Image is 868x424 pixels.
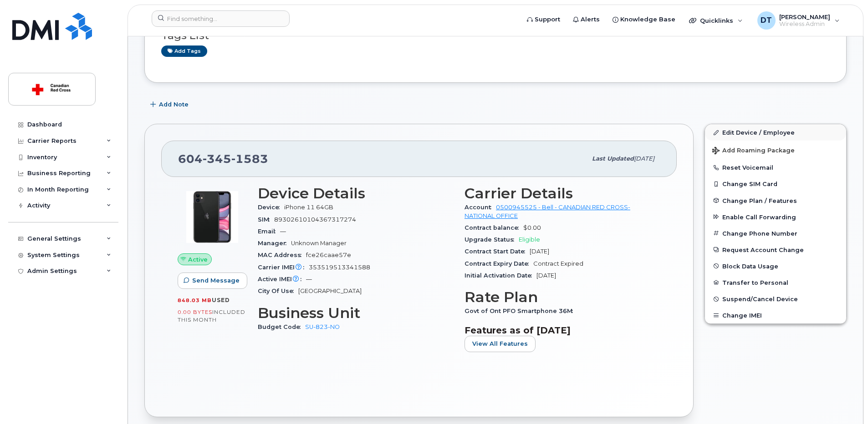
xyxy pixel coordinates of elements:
span: 353519513341588 [309,264,370,271]
span: 848.03 MB [178,297,212,303]
span: Wireless Admin [779,20,830,28]
span: Active IMEI [258,276,306,283]
span: Account [465,204,496,211]
span: 604 [178,152,268,166]
span: [PERSON_NAME] [779,13,830,20]
button: View All Features [465,336,536,352]
span: Initial Activation Date [465,272,536,279]
span: used [212,297,230,303]
a: Alerts [567,10,606,29]
span: Last updated [592,155,634,162]
a: Add tags [161,45,207,57]
span: iPhone 11 64GB [284,204,333,211]
span: Contract Expired [533,260,583,267]
span: Govt of Ont PFO Smartphone 36M [465,308,577,314]
span: [DATE] [536,272,556,279]
span: Budget Code [258,323,305,330]
span: Unknown Manager [291,240,347,247]
span: Contract Start Date [465,248,530,255]
a: Edit Device / Employee [705,124,846,141]
button: Send Message [178,273,247,289]
span: fce26caae57e [306,252,351,258]
span: Alerts [581,15,600,24]
button: Add Note [144,96,196,113]
span: Quicklinks [700,17,733,24]
span: [DATE] [634,155,654,162]
span: City Of Use [258,288,298,294]
a: 0500945525 - Bell - CANADIAN RED CROSS- NATIONAL OFFICE [465,204,630,219]
span: Add Note [159,100,189,109]
button: Suspend/Cancel Device [705,291,846,307]
span: Send Message [192,276,240,285]
button: Enable Call Forwarding [705,209,846,225]
button: Change Phone Number [705,225,846,242]
h3: Features as of [DATE] [465,325,660,336]
span: Upgrade Status [465,236,519,243]
div: Dragos Tudose [751,11,846,30]
h3: Business Unit [258,305,454,321]
a: SU-823-NO [305,323,340,330]
span: Email [258,228,280,235]
span: Support [535,15,560,24]
span: $0.00 [523,224,541,231]
button: Reset Voicemail [705,159,846,176]
h3: Rate Plan [465,289,660,305]
span: View All Features [472,339,528,348]
button: Transfer to Personal [705,274,846,291]
span: Eligible [519,236,540,243]
span: [DATE] [530,248,549,255]
h3: Tags List [161,30,830,41]
h3: Carrier Details [465,185,660,202]
span: SIM [258,216,274,223]
button: Change SIM Card [705,176,846,192]
a: Support [521,10,567,29]
span: Change Plan / Features [722,197,797,204]
span: Enable Call Forwarding [722,213,796,220]
span: Active [188,255,208,264]
button: Change IMEI [705,307,846,323]
span: Contract Expiry Date [465,260,533,267]
button: Add Roaming Package [705,141,846,159]
span: MAC Address [258,252,306,258]
span: 1583 [231,152,268,166]
span: Knowledge Base [620,15,675,24]
button: Request Account Change [705,242,846,258]
button: Block Data Usage [705,258,846,274]
span: Add Roaming Package [712,147,795,156]
span: Carrier IMEI [258,264,309,271]
span: Contract balance [465,224,523,231]
span: Manager [258,240,291,247]
span: — [306,276,312,283]
span: DT [761,15,772,26]
button: Change Plan / Features [705,192,846,209]
span: 0.00 Bytes [178,309,212,315]
img: iPhone_11.jpg [185,190,240,244]
span: 89302610104367317274 [274,216,356,223]
div: Quicklinks [683,11,749,30]
h3: Device Details [258,185,454,202]
span: Suspend/Cancel Device [722,296,798,303]
a: Knowledge Base [606,10,682,29]
input: Find something... [152,10,290,27]
span: 345 [203,152,231,166]
span: Device [258,204,284,211]
span: — [280,228,286,235]
span: [GEOGRAPHIC_DATA] [298,288,362,294]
